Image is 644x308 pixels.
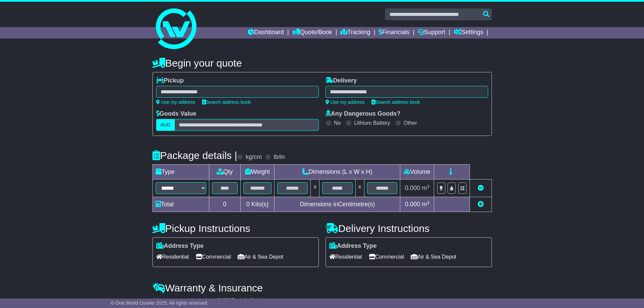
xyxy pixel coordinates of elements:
td: Volume [400,165,434,180]
label: lb/in [273,153,285,161]
label: Lithium Battery [354,120,390,126]
label: Goods Value [156,110,196,118]
a: Remove this item [478,185,484,191]
td: Kilo(s) [240,197,275,212]
span: 0.000 [405,201,420,208]
label: No [334,120,341,126]
div: All our quotes include a $ FreightSafe warranty. [152,297,492,305]
h4: Warranty & Insurance [152,282,492,293]
h4: Pickup Instructions [152,223,319,234]
span: m [422,185,430,191]
span: 250 [221,297,231,304]
span: 0.000 [405,185,420,191]
a: Add new item [478,201,484,208]
a: Search address book [372,99,420,105]
td: x [311,180,319,197]
td: x [355,180,364,197]
span: m [422,201,430,208]
span: Air & Sea Depot [411,252,456,262]
label: AUD [156,119,175,131]
sup: 3 [427,200,430,205]
label: Any Dangerous Goods? [326,110,401,118]
a: Settings [454,27,483,39]
sup: 3 [427,184,430,189]
td: Weight [240,165,275,180]
span: 0 [246,201,249,208]
h4: Begin your quote [152,57,492,69]
span: Commercial [196,252,231,262]
span: © One World Courier 2025. All rights reserved. [111,300,209,306]
a: Use my address [326,99,365,105]
label: Other [404,120,417,126]
td: 0 [209,197,240,212]
span: Residential [156,252,189,262]
td: Qty [209,165,240,180]
td: Dimensions (L x W x H) [275,165,400,180]
span: Residential [329,252,362,262]
a: Financials [379,27,409,39]
a: Search address book [202,99,251,105]
a: Quote/Book [292,27,332,39]
span: Commercial [369,252,404,262]
h4: Package details | [152,150,237,161]
label: Address Type [156,242,204,250]
a: Tracking [340,27,370,39]
a: Support [418,27,445,39]
a: Use my address [156,99,195,105]
span: Air & Sea Depot [238,252,283,262]
td: Dimensions in Centimetre(s) [275,197,400,212]
a: Dashboard [248,27,284,39]
h4: Delivery Instructions [326,223,492,234]
td: Total [152,197,209,212]
label: Delivery [326,77,357,85]
td: Type [152,165,209,180]
label: Pickup [156,77,184,85]
label: kg/cm [245,153,262,161]
label: Address Type [329,242,377,250]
